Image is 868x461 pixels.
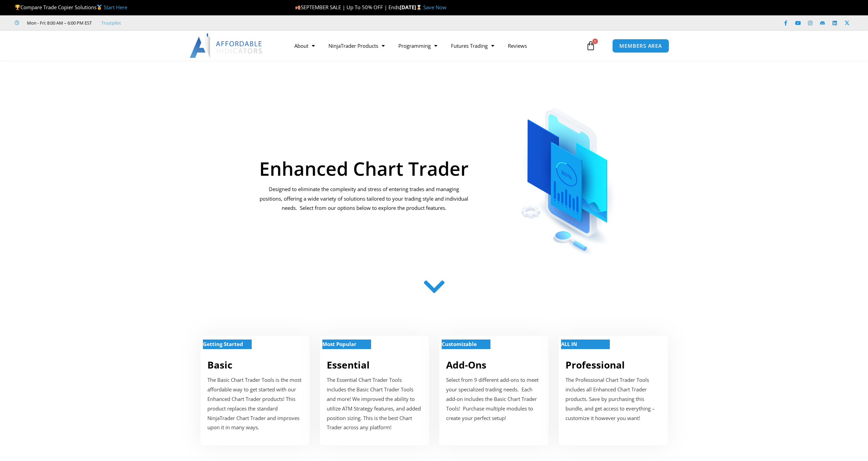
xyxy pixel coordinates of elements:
a: Professional [565,358,625,371]
img: ⌛ [416,5,422,10]
p: Designed to eliminate the complexity and stress of entering trades and managing positions, offeri... [259,185,469,213]
strong: Customizable [442,341,477,347]
a: 0 [576,36,606,56]
img: ChartTrader | Affordable Indicators – NinjaTrader [499,91,638,258]
a: Basic [207,358,232,371]
img: LogoAI | Affordable Indicators – NinjaTrader [190,33,263,58]
strong: Most Popular [322,341,356,347]
p: The Basic Chart Trader Tools is the most affordable way to get started with our Enhanced Chart Tr... [207,375,303,432]
a: About [288,38,322,54]
a: Essential [327,358,370,371]
nav: Menu [288,38,584,54]
a: Add-Ons [446,358,486,371]
a: Reviews [501,38,534,54]
strong: [DATE] [400,4,423,11]
a: Trustpilot [101,19,121,27]
strong: ALL IN [561,341,577,347]
p: The Professional Chart Trader Tools includes all Enhanced Chart Trader products. Save by purchasi... [565,375,661,423]
span: Mon - Fri: 8:00 AM – 6:00 PM EST [25,19,92,27]
img: 🏆 [15,5,20,10]
a: Save Now [423,4,446,11]
span: MEMBERS AREA [619,43,662,48]
a: MEMBERS AREA [612,39,669,53]
span: Compare Trade Copier Solutions [15,4,127,11]
strong: Getting Started [203,341,243,347]
span: 0 [592,39,598,44]
a: Start Here [104,4,127,11]
span: SEPTEMBER SALE | Up To 50% OFF | Ends [295,4,400,11]
img: 🍂 [295,5,300,10]
p: Select from 9 different add-ons to meet your specialized trading needs. Each add-on includes the ... [446,375,542,423]
a: Futures Trading [444,38,501,54]
p: The Essential Chart Trader Tools includes the Basic Chart Trader Tools and more! We improved the ... [327,375,422,432]
h1: Enhanced Chart Trader [259,159,469,178]
a: NinjaTrader Products [322,38,392,54]
img: 🥇 [97,5,102,10]
a: Programming [392,38,444,54]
